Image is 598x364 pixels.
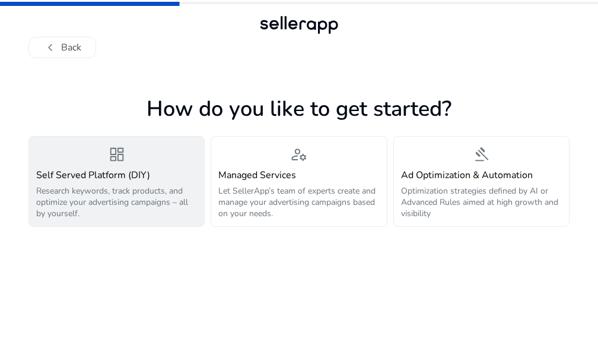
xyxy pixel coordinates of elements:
p: Optimization strategies defined by AI or Advanced Rules aimed at high growth and visibility [401,185,562,219]
button: gavelAd Optimization & AutomationOptimization strategies defined by AI or Advanced Rules aimed at... [393,136,570,227]
span: dashboard [108,144,126,165]
button: chevron_leftBack [28,37,96,58]
p: Research keywords, track products, and optimize your advertising campaigns – all by yourself. [36,185,197,219]
span: gavel [472,144,490,165]
button: dashboardSelf Served Platform (DIY)Research keywords, track products, and optimize your advertisi... [28,136,205,227]
h4: Managed Services [218,170,379,181]
span: manage_accounts [290,144,308,165]
h4: Self Served Platform (DIY) [36,170,197,181]
p: Let SellerApp’s team of experts create and manage your advertising campaigns based on your needs. [218,185,379,219]
h4: Ad Optimization & Automation [401,170,562,181]
h1: How do you like to get started? [28,96,570,122]
span: chevron_left [43,40,58,55]
button: manage_accountsManaged ServicesLet SellerApp’s team of experts create and manage your advertising... [211,136,387,227]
